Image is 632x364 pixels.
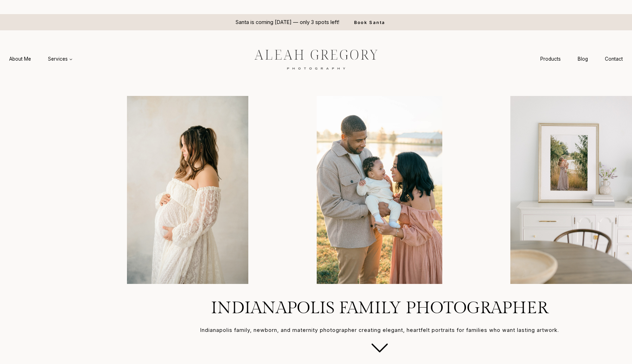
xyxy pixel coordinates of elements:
p: Santa is coming [DATE] — only 3 spots left! [236,18,339,26]
h2: Indianapolis family, newborn, and maternity photographer creating elegant, heartfelt portraits fo... [144,327,615,333]
h1: Indianapolis Family Photographer [144,298,615,318]
nav: Primary [1,53,81,66]
a: Products [532,53,569,66]
li: 4 of 4 [92,96,280,284]
a: Blog [569,53,596,66]
button: Child menu of Services [39,53,81,66]
a: About Me [1,53,39,66]
li: 1 of 4 [285,96,473,284]
img: Family enjoying a sunny day by the lake. [285,96,473,284]
a: Contact [596,53,631,66]
img: Studio image of a mom in a flowy dress standing by fine art backdrop, gently resting hands on her... [92,96,280,284]
nav: Secondary [532,53,631,66]
img: aleah gregory logo [237,44,395,74]
a: Book Santa [343,14,397,30]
